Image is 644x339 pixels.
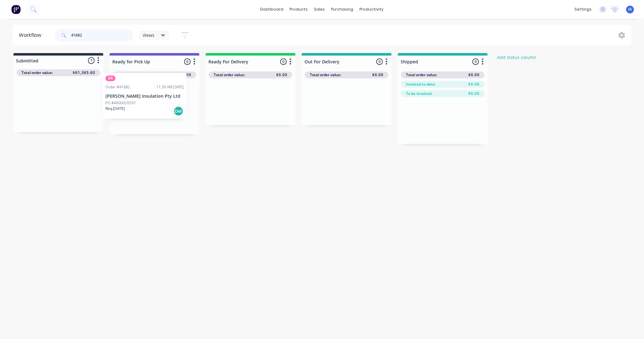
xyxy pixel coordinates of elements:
div: sales [311,5,328,14]
span: IA [628,7,632,12]
span: $61,365.60 [73,70,95,76]
span: 0 [184,58,191,65]
span: $0.00 [468,91,480,96]
span: $0.00 [180,72,191,78]
span: $0.00 [372,72,383,78]
span: Total order value: [406,72,437,78]
div: products [287,5,311,14]
div: settings [571,5,595,14]
input: Enter column name… [112,58,174,65]
span: To be invoiced: [406,91,432,96]
div: Workflow [19,32,44,39]
span: 1 [88,57,95,64]
span: $0.00 [468,81,480,87]
span: 0 [376,58,383,65]
span: Invoiced to date: [406,81,436,87]
input: Enter column name… [305,58,366,65]
span: Total order value: [214,72,245,78]
div: Submitted [15,57,38,64]
span: Views [143,32,155,38]
span: 0 [280,58,287,65]
div: productivity [357,5,387,14]
span: Total order value: [22,70,53,76]
input: Enter column name… [208,58,270,65]
button: Add status column [494,53,540,61]
div: purchasing [328,5,357,14]
span: $0.00 [468,72,480,78]
span: Total order value: [310,72,341,78]
span: 0 [472,58,479,65]
input: Search for orders... [71,29,133,42]
input: Enter column name… [401,58,462,65]
img: Factory [11,5,21,14]
span: $0.00 [276,72,287,78]
a: dashboard [257,5,287,14]
span: Total order value: [118,72,149,78]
